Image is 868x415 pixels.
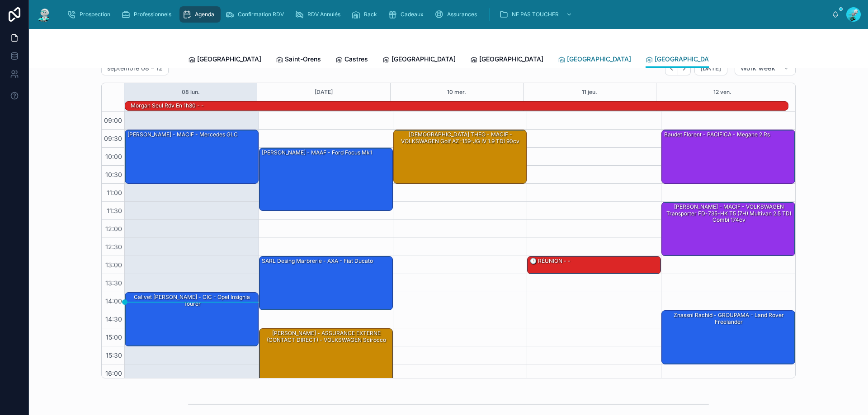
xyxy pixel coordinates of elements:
div: [PERSON_NAME] - ASSURANCE EXTERNE (CONTACT DIRECT) - VOLKSWAGEN Scirocco [259,329,392,382]
div: 🕒 RÉUNION - - [528,256,660,274]
span: Work week [741,64,775,72]
div: Znassni Rachid - GROUPAMA - Land Rover freelander [662,311,795,364]
a: Prospection [64,6,117,23]
div: [PERSON_NAME] - MAAF - Ford focus mk1 [259,148,392,210]
div: [PERSON_NAME] - MAAF - Ford focus mk1 [261,149,373,157]
span: 13:00 [103,261,124,269]
button: 12 ven. [713,83,731,101]
button: Next [678,61,691,75]
span: 15:30 [104,351,124,359]
span: 11:30 [104,207,124,214]
span: [GEOGRAPHIC_DATA] [479,55,543,64]
span: RDV Annulés [307,11,340,18]
span: 09:30 [102,135,124,142]
a: [GEOGRAPHIC_DATA] [188,51,261,69]
div: Znassni Rachid - GROUPAMA - Land Rover freelander [663,311,794,326]
div: [PERSON_NAME] - MACIF - Mercedes GLC [127,131,239,139]
div: SARL Desing Marbrerie - AXA - Fiat ducato [261,257,374,265]
a: [GEOGRAPHIC_DATA] [382,51,456,69]
span: 11:00 [104,189,124,196]
div: [DEMOGRAPHIC_DATA] THEO - MACIF - VOLKSWAGEN Golf AZ-159-JG IV 1.9 TDi 90cv [394,130,527,183]
button: 10 mer. [447,83,466,101]
span: NE PAS TOUCHER [512,11,559,18]
span: Agenda [195,11,214,18]
div: Morgan seul rdv en 1h30 - - [130,101,205,110]
a: Professionnels [118,6,178,23]
a: Saint-Orens [276,51,321,69]
div: [PERSON_NAME] - MACIF - Mercedes GLC [125,130,258,183]
a: Confirmation RDV [222,6,290,23]
span: 16:00 [103,369,124,377]
span: Confirmation RDV [238,11,284,18]
span: [GEOGRAPHIC_DATA] [392,55,456,64]
span: [GEOGRAPHIC_DATA] [197,55,261,64]
a: Assurances [432,6,483,23]
a: [GEOGRAPHIC_DATA] [558,51,631,69]
a: Cadeaux [385,6,430,23]
a: Rack [349,6,383,23]
span: 09:00 [102,117,124,124]
span: Castres [344,55,368,64]
span: Professionnels [134,11,171,18]
div: [DEMOGRAPHIC_DATA] THEO - MACIF - VOLKSWAGEN Golf AZ-159-JG IV 1.9 TDi 90cv [395,131,526,145]
span: 14:30 [103,315,124,323]
div: [PERSON_NAME] - MACIF - VOLKSWAGEN Transporter FD-735-HK T5 (7H) Multivan 2.5 TDI Combi 174cv [663,203,794,224]
a: RDV Annulés [292,6,347,23]
div: [PERSON_NAME] - MACIF - VOLKSWAGEN Transporter FD-735-HK T5 (7H) Multivan 2.5 TDI Combi 174cv [662,202,795,256]
span: Cadeaux [401,11,424,18]
span: Prospection [80,11,110,18]
span: 12:30 [103,243,124,251]
img: App logo [36,7,52,22]
div: Calivet [PERSON_NAME] - CIC - opel insignia tourer [127,293,258,308]
span: 13:30 [103,279,124,287]
button: Work week [735,61,796,75]
div: [PERSON_NAME] - ASSURANCE EXTERNE (CONTACT DIRECT) - VOLKSWAGEN Scirocco [261,329,392,344]
button: 08 lun. [182,83,200,101]
div: Baudet Florent - PACIFICA - Megane 2 rs [663,131,771,139]
span: Saint-Orens [285,55,321,64]
span: [DATE] [700,64,722,72]
span: 10:30 [103,171,124,178]
div: SARL Desing Marbrerie - AXA - Fiat ducato [259,256,392,310]
span: 12:00 [103,225,124,233]
div: scrollable content [60,5,832,24]
span: [GEOGRAPHIC_DATA] [567,55,631,64]
span: 14:00 [103,297,124,305]
a: NE PAS TOUCHER [496,6,577,23]
span: 15:00 [104,333,124,341]
button: Back [665,61,678,75]
a: [GEOGRAPHIC_DATA] [470,51,543,69]
h2: septembre 08 – 12 [107,64,163,73]
div: 🕒 RÉUNION - - [529,257,571,265]
button: [DATE] [315,83,333,101]
div: Morgan seul rdv en 1h30 - - [130,102,205,110]
span: [GEOGRAPHIC_DATA] [655,55,719,64]
span: 10:00 [103,153,124,160]
a: Castres [335,51,368,69]
div: Baudet Florent - PACIFICA - Megane 2 rs [662,130,795,183]
button: 11 jeu. [582,83,597,101]
a: Agenda [179,6,221,23]
div: Calivet [PERSON_NAME] - CIC - opel insignia tourer [125,293,258,346]
a: [GEOGRAPHIC_DATA] [646,51,719,68]
span: Assurances [447,11,477,18]
span: Rack [364,11,377,18]
button: [DATE] [694,61,727,75]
